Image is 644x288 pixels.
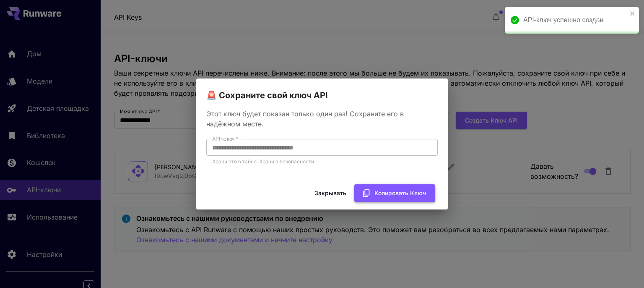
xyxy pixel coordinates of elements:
[310,184,351,202] button: Закрывать
[523,16,603,24] font: API-ключ успешно создан
[212,136,235,142] font: API-ключ
[206,90,328,100] font: 🚨 Сохраните свой ключ API
[630,10,636,17] button: закрывать
[354,184,435,202] button: Копировать ключ
[212,158,315,165] font: Храни это в тайне. Храни в безопасности.
[206,110,404,128] font: Этот ключ будет показан только один раз! Сохраните его в надёжном месте.
[374,189,426,196] font: Копировать ключ
[314,189,346,196] font: Закрывать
